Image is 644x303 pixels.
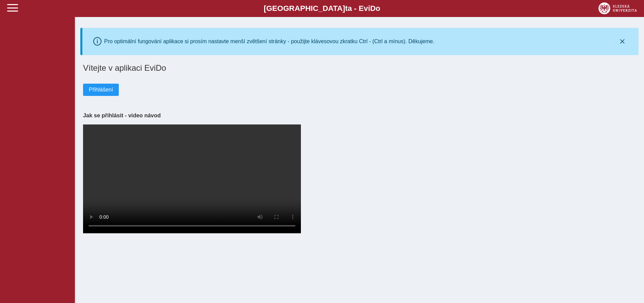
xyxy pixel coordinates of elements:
[376,4,381,13] span: o
[83,124,301,233] video: Your browser does not support the video tag.
[20,4,624,13] b: [GEOGRAPHIC_DATA] a - Evi
[104,38,434,45] div: Pro optimální fungování aplikace si prosím nastavte menší zvětšení stránky - použijte klávesovou ...
[83,84,119,96] button: Přihlášení
[598,2,637,14] img: logo_web_su.png
[83,112,636,119] h3: Jak se přihlásit - video návod
[345,4,348,13] span: t
[89,87,113,93] span: Přihlášení
[370,4,375,13] span: D
[83,63,636,73] h1: Vítejte v aplikaci EviDo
